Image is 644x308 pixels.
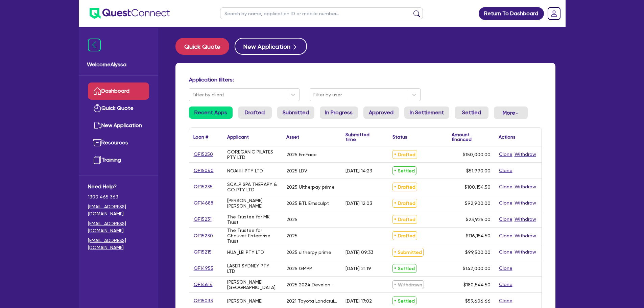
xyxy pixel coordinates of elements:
span: Withdrawn [392,280,424,289]
div: [DATE] 17:02 [345,298,372,304]
div: [DATE] 09:33 [345,250,374,255]
a: Drafted [238,106,272,119]
a: Submitted [277,106,314,119]
button: Withdraw [514,215,536,223]
div: NOAHH PTY LTD [227,168,263,173]
span: $92,900.00 [465,200,491,206]
a: Recent Apps [189,106,233,119]
span: Drafted [392,199,417,208]
span: Drafted [392,215,417,224]
a: Dashboard [88,82,149,100]
div: 2025 BTL Emsculpt [286,200,329,206]
div: 2025 [286,217,297,222]
a: New Application [88,117,149,134]
div: [DATE] 12:03 [345,200,372,206]
span: $59,606.66 [465,298,491,304]
img: quick-quote [93,104,101,112]
a: QF15215 [193,248,212,256]
div: [PERSON_NAME][GEOGRAPHIC_DATA] [227,279,278,290]
div: LASER SYDNEY PTY LTD [227,263,278,274]
div: 2021 Toyota Landcruiser 7 seris duel cab GXL [286,298,337,304]
div: 2025 Ultherpay prime [286,184,335,190]
input: Search by name, application ID or mobile number... [220,7,423,19]
div: Status [392,135,407,139]
div: Loan # [193,135,208,139]
span: $116,154.50 [466,233,491,238]
button: Withdraw [514,199,536,207]
a: QF15033 [193,297,213,305]
button: Withdraw [514,248,536,256]
span: Drafted [392,183,417,191]
img: icon-menu-close [88,39,101,51]
div: 2025 [286,233,297,238]
img: new-application [93,121,101,129]
a: QF15040 [193,167,214,174]
div: [PERSON_NAME] [227,298,263,304]
span: Settled [392,264,416,273]
div: The Trustee for MK Trust [227,214,278,225]
span: Need Help? [88,183,149,191]
div: SCALP SPA THERAPY & CO PTY LTD [227,182,278,192]
div: 2025 2024 Develon DX130LCR [286,282,337,287]
a: Return To Dashboard [479,7,544,20]
a: [EMAIL_ADDRESS][DOMAIN_NAME] [88,203,149,217]
img: training [93,156,101,164]
button: New Application [235,38,307,55]
span: $180,544.50 [463,282,491,287]
span: Settled [392,166,416,175]
a: QF15235 [193,183,213,191]
a: Approved [363,106,399,119]
span: $100,154.50 [464,184,491,190]
span: 1300 465 363 [88,193,149,200]
div: HUA_LEI PTY LTD [227,250,264,255]
a: QF14614 [193,281,213,288]
a: QF15230 [193,232,213,240]
a: Quick Quote [175,38,235,55]
button: Withdraw [514,183,536,191]
a: [EMAIL_ADDRESS][DOMAIN_NAME] [88,220,149,234]
div: Submitted time [345,132,378,142]
button: Quick Quote [175,38,229,55]
button: Clone [499,232,513,240]
span: Welcome Alyssa [87,61,150,69]
span: Drafted [392,150,417,159]
span: $51,990.00 [466,168,491,173]
div: [PERSON_NAME] [PERSON_NAME] [227,198,278,209]
div: Applicant [227,135,249,139]
button: Clone [499,248,513,256]
span: Settled [392,297,416,305]
button: Clone [499,199,513,207]
button: Withdraw [514,232,536,240]
div: 2025 ultherpy prime [286,250,331,255]
a: QF15231 [193,215,212,223]
button: Withdraw [514,150,536,158]
span: $150,000.00 [463,152,491,157]
a: Quick Quote [88,100,149,117]
div: Asset [286,135,299,139]
span: $99,500.00 [465,250,491,255]
div: 2025 EmFace [286,152,317,157]
a: In Settlement [404,106,449,119]
div: 2025 LDV [286,168,307,173]
a: Resources [88,134,149,151]
a: Training [88,151,149,169]
h4: Application filters: [189,76,542,83]
button: Clone [499,150,513,158]
a: QF14688 [193,199,214,207]
a: In Progress [320,106,358,119]
a: Settled [455,106,488,119]
button: Dropdown toggle [494,106,528,119]
span: Submitted [392,248,424,257]
button: Clone [499,297,513,305]
button: Clone [499,215,513,223]
div: Amount financed [452,132,491,142]
span: $23,925.00 [466,217,491,222]
span: Drafted [392,231,417,240]
div: Actions [499,135,516,139]
div: The Trustee for Chauvet Enterprise Trust [227,228,278,244]
span: $142,000.00 [463,266,491,271]
div: 2025 GMPP [286,266,312,271]
button: Clone [499,167,513,174]
a: QF14955 [193,264,214,272]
